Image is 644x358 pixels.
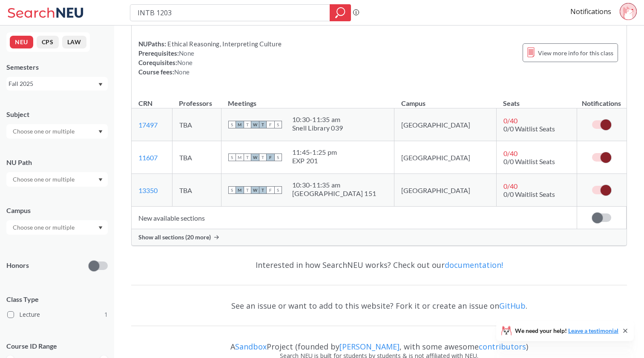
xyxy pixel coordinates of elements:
div: NUPaths: Prerequisites: Corequisites: Course fees: [138,39,282,77]
a: 13350 [138,186,158,194]
a: Notifications [570,7,611,16]
button: LAW [62,36,86,48]
div: NU Path [6,158,108,167]
td: [GEOGRAPHIC_DATA] [394,108,496,141]
span: None [174,68,190,76]
input: Choose one or multiple [9,222,80,233]
span: Show all sections (20 more) [138,233,211,241]
span: We need your help! [515,328,618,334]
div: A Project (founded by , with some awesome ) [131,334,627,351]
a: Sandbox [235,341,267,352]
th: Meetings [221,90,394,108]
label: Lecture [7,309,108,320]
a: Leave a testimonial [568,327,618,334]
svg: magnifying glass [335,7,345,19]
div: Dropdown arrow [6,124,108,139]
div: 10:30 - 11:35 am [292,181,376,189]
span: 0 / 40 [503,149,517,157]
div: EXP 201 [292,156,337,165]
th: Notifications [577,90,626,108]
a: GitHub [499,301,526,311]
span: S [228,153,236,161]
div: Dropdown arrow [6,172,108,187]
span: S [228,186,236,194]
span: Ethical Reasoning, Interpreting Culture [166,40,282,48]
span: F [267,186,274,194]
button: CPS [37,36,59,48]
span: None [179,49,194,57]
span: W [251,153,259,161]
svg: Dropdown arrow [98,178,103,182]
span: 0 / 40 [503,116,517,125]
span: 0/0 Waitlist Seats [503,157,555,165]
div: Dropdown arrow [6,220,108,235]
span: M [236,186,244,194]
div: 11:45 - 1:25 pm [292,148,337,156]
span: F [267,153,274,161]
div: Fall 2025 [9,79,98,88]
span: None [177,59,193,66]
svg: Dropdown arrow [98,130,103,134]
span: M [236,153,244,161]
span: S [274,153,282,161]
div: Subject [6,110,108,119]
input: Choose one or multiple [9,174,80,185]
p: Honors [6,261,29,270]
td: TBA [172,141,221,174]
div: Snell Library 039 [292,124,343,132]
input: Class, professor, course number, "phrase" [137,6,324,20]
th: Seats [496,90,577,108]
span: F [267,121,274,128]
span: S [274,121,282,128]
a: 17497 [138,121,158,129]
div: Fall 2025Dropdown arrow [6,77,108,91]
div: Semesters [6,63,108,72]
div: CRN [138,99,152,108]
span: T [244,153,251,161]
div: See an issue or want to add to this website? Fork it or create an issue on . [131,293,627,318]
div: 10:30 - 11:35 am [292,115,343,124]
span: W [251,186,259,194]
td: New available sections [132,207,577,229]
button: NEU [10,36,33,48]
span: S [274,186,282,194]
a: contributors [479,341,526,352]
div: magnifying glass [330,4,351,21]
span: T [244,121,251,128]
span: 0/0 Waitlist Seats [503,190,555,198]
svg: Dropdown arrow [98,226,103,230]
div: Show all sections (20 more) [132,229,627,245]
td: [GEOGRAPHIC_DATA] [394,141,496,174]
a: 11607 [138,153,158,162]
a: documentation! [445,260,503,270]
input: Choose one or multiple [9,126,80,136]
th: Campus [394,90,496,108]
div: Interested in how SearchNEU works? Check out our [131,253,627,277]
td: TBA [172,108,221,141]
th: Professors [172,90,221,108]
span: T [259,153,267,161]
p: Course ID Range [6,341,108,351]
span: 0 / 40 [503,182,517,190]
div: Campus [6,206,108,215]
div: [GEOGRAPHIC_DATA] 151 [292,189,376,198]
span: S [228,121,236,128]
span: 1 [104,310,108,319]
span: W [251,121,259,128]
a: [PERSON_NAME] [339,341,400,352]
span: T [259,121,267,128]
span: Class Type [6,295,108,304]
td: TBA [172,174,221,207]
span: M [236,121,244,128]
span: 0/0 Waitlist Seats [503,125,555,133]
span: View more info for this class [538,48,613,58]
td: [GEOGRAPHIC_DATA] [394,174,496,207]
span: T [259,186,267,194]
span: T [244,186,251,194]
svg: Dropdown arrow [98,83,103,86]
